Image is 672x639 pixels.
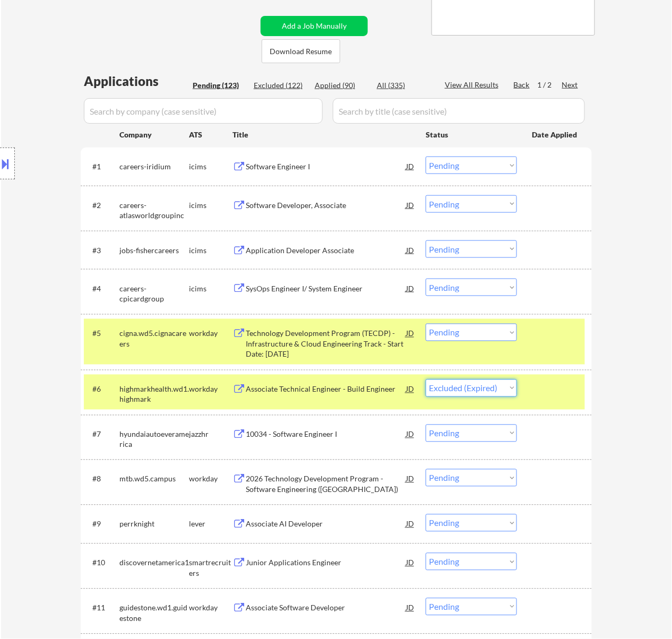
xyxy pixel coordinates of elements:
[532,129,579,140] div: Date Applied
[92,283,111,294] div: #4
[189,283,232,294] div: icims
[189,384,232,395] div: workday
[92,384,111,395] div: #6
[92,558,111,568] div: #10
[426,125,517,144] div: Status
[405,514,416,533] div: JD
[246,429,406,440] div: 10034 - Software Engineer I
[119,429,189,450] div: hyundaiautoeveramerica
[405,240,416,260] div: JD
[405,425,416,444] div: JD
[92,603,111,614] div: #11
[445,80,502,90] div: View All Results
[405,598,416,617] div: JD
[514,80,531,90] div: Back
[189,474,232,485] div: workday
[246,384,406,395] div: Associate Technical Engineer - Build Engineer
[405,157,416,176] div: JD
[84,98,323,124] input: Search by company (case sensitive)
[333,98,585,124] input: Search by title (case sensitive)
[254,80,307,91] div: Excluded (122)
[538,80,562,90] div: 1 / 2
[119,558,189,568] div: discovernetamerica1
[377,80,430,91] div: All (335)
[246,200,406,211] div: Software Developer, Associate
[119,603,189,624] div: guidestone.wd1.guidestone
[92,329,111,339] div: #5
[189,129,232,140] div: ATS
[119,474,189,485] div: mtb.wd5.campus
[189,329,232,339] div: workday
[119,329,189,349] div: cigna.wd5.cignacareers
[119,384,189,405] div: highmarkhealth.wd1.highmark
[246,519,406,530] div: Associate AI Developer
[405,324,416,343] div: JD
[405,379,416,399] div: JD
[119,519,189,530] div: perrknight
[315,80,368,91] div: Applied (90)
[92,519,111,530] div: #9
[189,519,232,530] div: lever
[262,39,340,63] button: Download Resume
[246,329,406,360] div: Technology Development Program (TECDP) - Infrastructure & Cloud Engineering Track - Start Date: [...
[193,80,246,91] div: Pending (123)
[562,80,579,90] div: Next
[92,474,111,485] div: #8
[189,603,232,614] div: workday
[246,474,406,495] div: 2026 Technology Development Program - Software Engineering ([GEOGRAPHIC_DATA])
[232,129,416,140] div: Title
[246,603,406,614] div: Associate Software Developer
[189,429,232,440] div: jazzhr
[246,245,406,256] div: Application Developer Associate
[261,16,368,36] button: Add a Job Manually
[405,195,416,214] div: JD
[405,469,416,488] div: JD
[246,283,406,294] div: SysOps Engineer I/ System Engineer
[189,200,232,211] div: icims
[246,161,406,172] div: Software Engineer I
[189,161,232,172] div: icims
[246,558,406,568] div: Junior Applications Engineer
[119,283,189,304] div: careers-cpicardgroup
[189,245,232,256] div: icims
[405,279,416,298] div: JD
[189,558,232,578] div: smartrecruiters
[405,553,416,572] div: JD
[92,429,111,440] div: #7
